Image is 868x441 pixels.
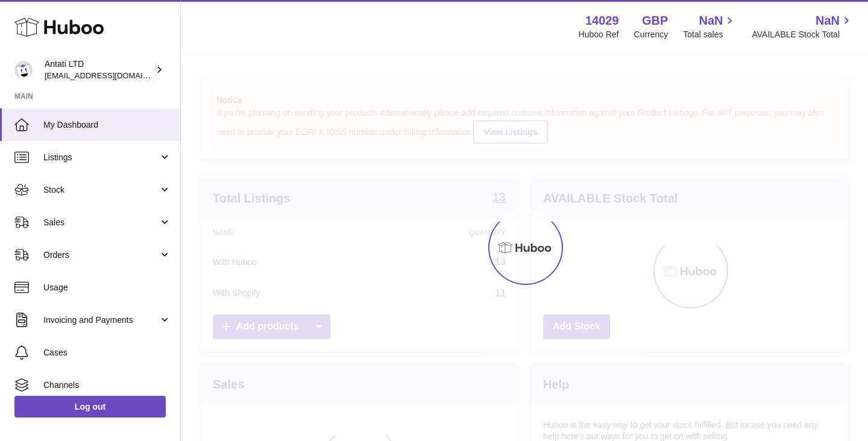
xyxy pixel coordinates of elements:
span: Sales [43,217,159,228]
span: NaN [699,13,723,29]
div: Antati LTD [45,58,153,81]
img: toufic@antatiskin.com [14,61,33,79]
span: AVAILABLE Stock Total [752,29,854,40]
span: Total sales [683,29,737,40]
span: Listings [43,152,159,163]
span: Orders [43,249,159,261]
div: Huboo Ref [579,29,619,40]
span: Channels [43,380,171,391]
span: Invoicing and Payments [43,314,159,326]
span: Stock [43,184,159,196]
strong: GBP [642,13,668,29]
span: Cases [43,347,171,358]
a: Log out [14,396,166,418]
span: Usage [43,282,171,293]
span: [EMAIL_ADDRESS][DOMAIN_NAME] [45,70,177,80]
a: NaN Total sales [683,13,737,40]
span: NaN [816,13,840,29]
strong: 14029 [585,13,619,29]
a: NaN AVAILABLE Stock Total [752,13,854,40]
span: My Dashboard [43,119,171,131]
div: Currency [634,29,668,40]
